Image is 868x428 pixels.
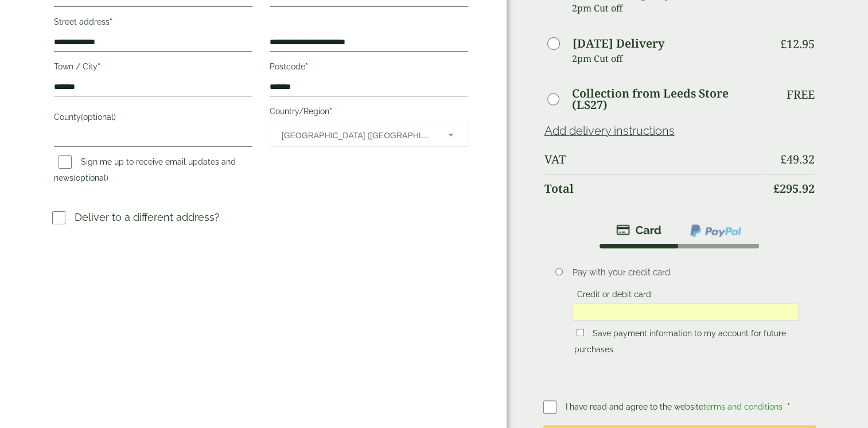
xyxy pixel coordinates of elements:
[75,209,220,225] p: Deliver to a different address?
[574,329,786,357] label: Save payment information to my account for future purchases.
[780,151,815,167] bdi: 49.32
[780,151,787,167] span: £
[329,107,332,116] abbr: required
[305,62,308,71] abbr: required
[54,157,236,186] label: Sign me up to receive email updates and news
[54,59,252,78] label: Town / City
[573,290,656,302] label: Credit or debit card
[270,103,468,123] label: Country/Region
[98,62,100,71] abbr: required
[572,50,766,67] p: 2pm Cut off
[81,112,116,122] span: (optional)
[787,402,790,411] abbr: required
[54,109,252,129] label: County
[110,17,112,26] abbr: required
[616,223,661,237] img: stripe.png
[780,36,787,52] span: £
[573,38,664,49] label: [DATE] Delivery
[689,223,742,238] img: ppcp-gateway.png
[544,174,766,203] th: Total
[282,123,433,147] span: United Kingdom (UK)
[544,124,675,138] a: Add delivery instructions
[576,307,795,317] iframe: Secure card payment input frame
[787,88,815,102] p: Free
[566,402,785,411] span: I have read and agree to the website
[780,36,815,52] bdi: 12.95
[544,146,766,173] th: VAT
[54,14,252,33] label: Street address
[773,181,815,196] bdi: 295.92
[773,181,780,196] span: £
[703,402,783,411] a: terms and conditions
[270,123,468,147] span: Country/Region
[59,155,72,169] input: Sign me up to receive email updates and news(optional)
[573,266,798,279] p: Pay with your credit card.
[73,173,108,182] span: (optional)
[572,88,765,111] label: Collection from Leeds Store (LS27)
[270,59,468,78] label: Postcode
